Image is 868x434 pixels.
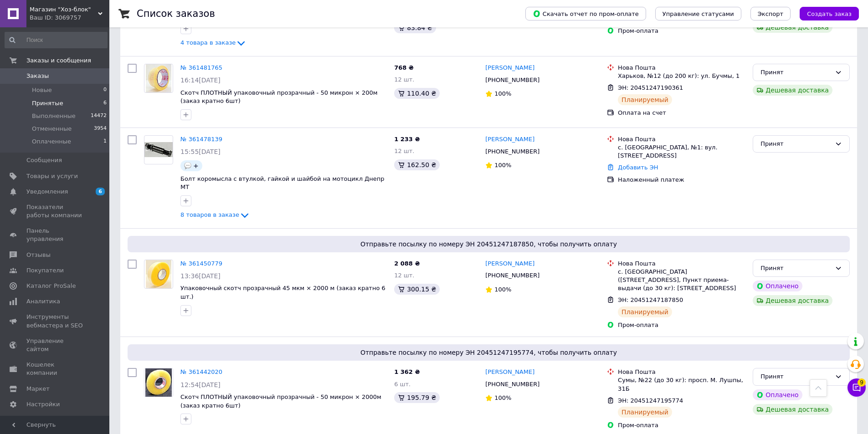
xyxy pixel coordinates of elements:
[483,378,541,390] div: [PHONE_NUMBER]
[618,268,745,293] div: с. [GEOGRAPHIC_DATA] ([STREET_ADDRESS], Пункт приема-выдачи (до 30 кг): [STREET_ADDRESS]
[394,284,440,295] div: 300.15 ₴
[533,10,639,18] span: Скачать отчет по пром-оплате
[146,260,171,288] img: Фото товару
[494,162,511,168] span: 100%
[32,86,52,94] span: Новые
[180,260,222,267] a: № 361450779
[26,282,76,290] span: Каталог ProSale
[494,394,511,401] span: 100%
[30,14,109,22] div: Ваш ID: 3069757
[394,159,440,170] div: 162.50 ₴
[26,400,60,408] span: Настройки
[180,393,381,409] a: Скотч ПЛОТНЫЙ упаковочный прозрачный - 50 микрон × 2000м (заказ кратно 6шт)
[184,162,191,169] img: :speech_balloon:
[753,85,832,96] div: Дешевая доставка
[858,378,866,387] span: 9
[394,260,420,267] span: 2 088 ₴
[394,22,436,33] div: 83.84 ₴
[26,56,91,65] span: Заказы и сообщения
[180,272,221,280] span: 13:36[DATE]
[753,22,832,33] div: Дешевая доставка
[146,64,172,92] img: Фото товару
[618,164,658,171] a: Добавить ЭН
[753,295,832,306] div: Дешевая доставка
[483,74,541,86] div: [PHONE_NUMBER]
[618,64,745,72] div: Нова Пошта
[26,297,60,306] span: Аналитика
[618,94,672,105] div: Планируемый
[760,139,831,149] div: Принят
[394,368,420,375] span: 1 362 ₴
[483,270,541,281] div: [PHONE_NUMBER]
[94,125,107,133] span: 3954
[145,368,172,397] img: Фото товару
[32,112,76,120] span: Выполненные
[26,172,78,180] span: Товары и услуги
[483,146,541,158] div: [PHONE_NUMBER]
[618,143,745,160] div: с. [GEOGRAPHIC_DATA], №1: вул. [STREET_ADDRESS]
[618,260,745,268] div: Нова Пошта
[494,286,511,293] span: 100%
[394,88,440,99] div: 110.40 ₴
[26,188,68,196] span: Уведомления
[485,368,534,377] a: [PERSON_NAME]
[485,64,534,72] a: [PERSON_NAME]
[525,7,646,20] button: Скачать отчет по пром-оплате
[750,7,791,20] button: Экспорт
[180,39,247,46] a: 4 товара в заказе
[663,10,734,17] span: Управление статусами
[131,348,846,357] span: Отправьте посылку по номеру ЭН 20451247195774, чтобы получить оплату
[32,99,63,107] span: Принятые
[144,142,173,157] img: Фото товару
[618,321,745,329] div: Пром-оплата
[193,162,199,169] span: +
[26,361,84,377] span: Кошелек компании
[753,389,802,400] div: Оплачено
[618,135,745,143] div: Нова Пошта
[26,313,84,329] span: Инструменты вебмастера и SEO
[618,296,683,303] span: ЭН: 20451247187850
[144,64,173,93] a: Фото товару
[847,378,866,397] button: Чат с покупателем9
[26,337,84,353] span: Управление сайтом
[394,392,440,403] div: 195.79 ₴
[144,135,173,164] a: Фото товару
[753,404,832,415] div: Дешевая доставка
[26,266,64,275] span: Покупатели
[180,40,236,46] span: 4 товара в заказе
[618,72,745,80] div: Харьков, №12 (до 200 кг): ул. Бучмы, 1
[394,64,414,71] span: 768 ₴
[180,89,378,105] a: Скотч ПЛОТНЫЙ упаковочный прозрачный - 50 микрон × 200м (заказ кратно 6шт)
[180,175,385,191] a: Болт коромысла с втулкой, гайкой и шайбой на мотоцикл Днепр МТ
[180,285,385,300] a: Упаковочный скотч прозрачный 45 мкм × 2000 м (заказ кратно 6 шт.)
[394,381,411,388] span: 6 шт.
[753,281,802,291] div: Оплачено
[32,125,72,133] span: Отмененные
[180,381,221,388] span: 12:54[DATE]
[131,240,846,249] span: Отправьте посылку по номеру ЭН 20451247187850, чтобы получить оплату
[180,136,222,143] a: № 361478139
[760,264,831,273] div: Принят
[180,211,239,218] span: 8 товаров в заказе
[30,5,98,14] span: Магазин "Хоз-блок"
[494,90,511,97] span: 100%
[618,407,672,418] div: Планируемый
[144,368,173,397] a: Фото товару
[394,148,414,154] span: 12 шт.
[618,421,745,429] div: Пром-оплата
[137,8,215,19] h1: Список заказов
[32,138,71,146] span: Оплаченные
[394,76,414,83] span: 12 шт.
[485,135,534,144] a: [PERSON_NAME]
[103,138,107,146] span: 1
[760,372,831,382] div: Принят
[26,385,50,393] span: Маркет
[618,27,745,35] div: Пром-оплата
[180,368,222,375] a: № 361442020
[5,32,108,48] input: Поиск
[760,68,831,77] div: Принят
[26,251,51,259] span: Отзывы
